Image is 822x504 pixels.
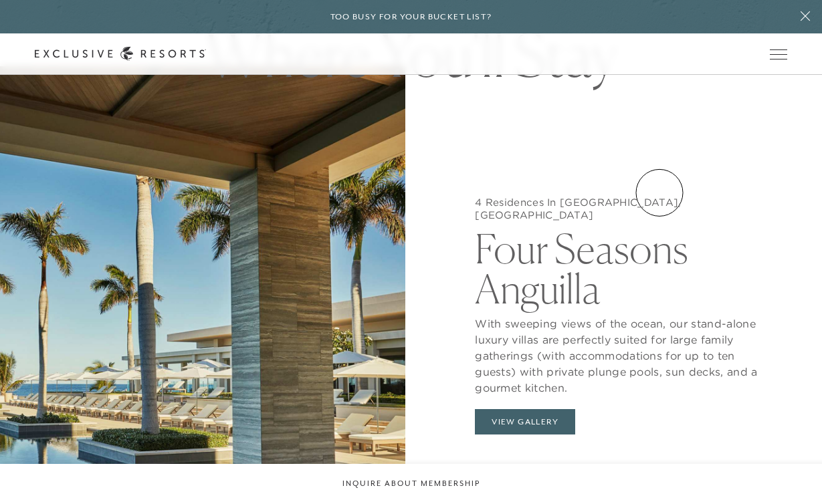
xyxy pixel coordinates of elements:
p: With sweeping views of the ocean, our stand-alone luxury villas are perfectly suited for large fa... [475,309,764,396]
button: Open navigation [770,49,787,59]
h2: Four Seasons Anguilla [475,222,764,309]
h5: 4 Residences In [GEOGRAPHIC_DATA], [GEOGRAPHIC_DATA] [475,196,764,222]
h6: Too busy for your bucket list? [330,11,492,23]
button: View Gallery [475,409,575,434]
h1: Where You'll Stay [184,25,639,85]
